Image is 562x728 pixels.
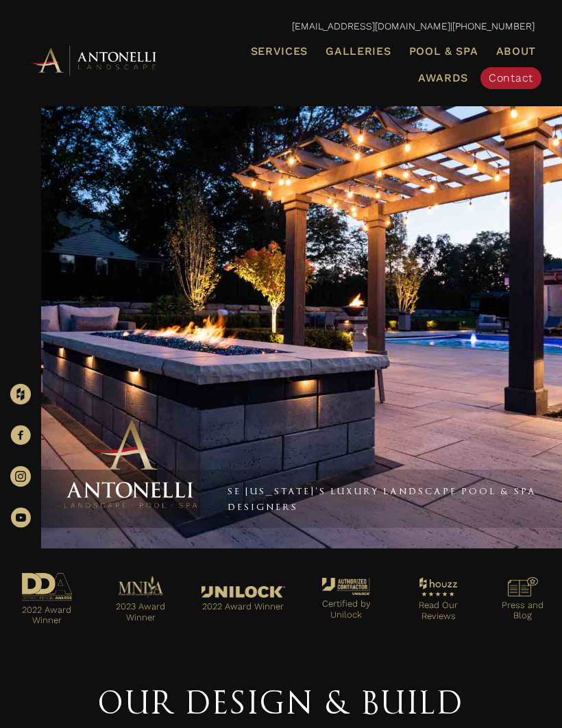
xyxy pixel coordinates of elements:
[228,485,537,511] a: SE [US_STATE]'s Luxury Landscape Pool & Spa Designers
[292,21,450,32] a: [EMAIL_ADDRESS][DOMAIN_NAME]
[497,574,548,627] a: Go to https://antonellilandscape.com/press-media/
[10,384,31,404] img: Houzz
[491,43,542,60] a: About
[418,71,468,84] span: Awards
[489,71,533,84] span: Contact
[313,574,380,627] a: Go to https://antonellilandscape.com/unilock-authorized-contractor/
[251,46,308,57] span: Services
[409,45,478,58] span: Pool & Spa
[27,44,160,77] img: Antonelli Horizontal Logo
[496,46,537,57] span: About
[452,21,535,32] a: [PHONE_NUMBER]
[326,45,391,58] span: Galleries
[413,69,474,87] a: Awards
[404,43,484,60] a: Pool & Spa
[408,574,469,629] a: Go to https://www.houzz.com/professionals/landscape-architects-and-landscape-designers/antonelli-...
[27,17,535,36] p: |
[14,569,80,633] a: Go to https://antonellilandscape.com/pool-and-spa/executive-sweet/
[201,583,285,619] a: Go to https://antonellilandscape.com/featured-projects/the-white-house/
[245,43,314,60] a: Services
[61,416,201,512] img: Antonelli Stacked Logo
[108,572,174,629] a: Go to https://antonellilandscape.com/pool-and-spa/dont-stop-believing/
[320,43,396,60] a: Galleries
[480,67,541,89] a: Contact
